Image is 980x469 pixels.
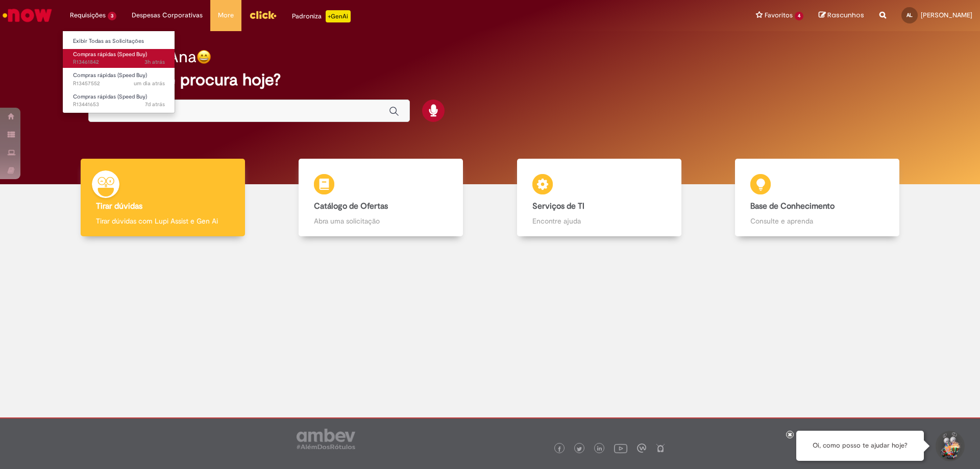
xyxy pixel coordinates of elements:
[132,10,203,20] span: Despesas Corporativas
[73,51,147,58] span: Compras rápidas (Speed Buy)
[656,443,665,453] img: logo_footer_naosei.png
[577,447,582,452] img: logo_footer_twitter.png
[750,216,884,226] p: Consulte e aprenda
[1,5,54,26] img: ServiceNow
[326,10,351,22] p: +GenAi
[297,429,355,449] img: logo_footer_ambev_rotulo_gray.png
[145,101,165,108] time: 23/08/2025 09:15:58
[73,71,147,79] span: Compras rápidas (Speed Buy)
[134,80,165,87] span: um dia atrás
[795,12,803,20] span: 4
[532,216,666,226] p: Encontre ajuda
[827,10,864,20] span: Rascunhos
[144,58,165,66] span: 3h atrás
[314,201,388,211] b: Catálogo de Ofertas
[292,10,351,22] div: Padroniza
[145,101,165,108] span: 7d atrás
[134,80,165,87] time: 28/08/2025 12:21:54
[144,58,165,66] time: 29/08/2025 11:24:33
[249,7,277,22] img: click_logo_yellow_360x200.png
[96,201,142,211] b: Tirar dúvidas
[73,101,165,109] span: R13441653
[96,216,230,226] p: Tirar dúvidas com Lupi Assist e Gen Ai
[765,10,793,20] span: Favoritos
[218,10,234,20] span: More
[197,50,211,64] img: happy-face.png
[750,201,835,211] b: Base de Conhecimento
[63,70,175,89] a: Aberto R13457552 : Compras rápidas (Speed Buy)
[490,159,708,237] a: Serviços de TI Encontre ajuda
[532,201,584,211] b: Serviços de TI
[70,10,106,20] span: Requisições
[73,58,165,66] span: R13461842
[88,71,892,89] h2: O que você procura hoje?
[73,93,147,101] span: Compras rápidas (Speed Buy)
[637,443,646,453] img: logo_footer_workplace.png
[62,31,175,113] ul: Requisições
[921,11,972,19] span: [PERSON_NAME]
[597,446,602,452] img: logo_footer_linkedin.png
[819,11,864,20] a: Rascunhos
[934,431,965,461] button: Iniciar Conversa de Suporte
[63,91,175,110] a: Aberto R13441653 : Compras rápidas (Speed Buy)
[272,159,491,237] a: Catálogo de Ofertas Abra uma solicitação
[63,49,175,68] a: Aberto R13461842 : Compras rápidas (Speed Buy)
[614,441,627,455] img: logo_footer_youtube.png
[63,36,175,47] a: Exibir Todas as Solicitações
[906,12,913,18] span: AL
[73,80,165,88] span: R13457552
[557,447,562,452] img: logo_footer_facebook.png
[708,159,927,237] a: Base de Conhecimento Consulte e aprenda
[314,216,448,226] p: Abra uma solicitação
[108,12,116,20] span: 3
[54,159,272,237] a: Tirar dúvidas Tirar dúvidas com Lupi Assist e Gen Ai
[796,431,924,461] div: Oi, como posso te ajudar hoje?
